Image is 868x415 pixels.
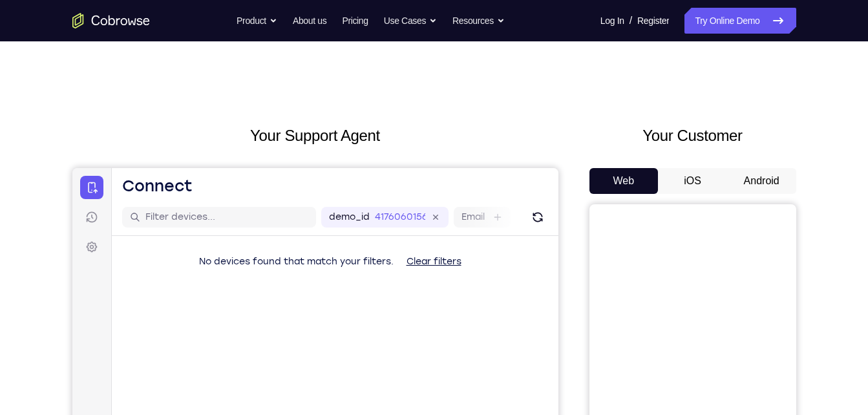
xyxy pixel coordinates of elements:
[342,8,368,34] a: Pricing
[72,124,558,147] h2: Your Support Agent
[293,8,326,34] a: About us
[452,8,505,34] button: Resources
[630,13,632,28] span: /
[72,13,150,28] a: Go to the home page
[127,88,321,99] span: No devices found that match your filters.
[224,389,302,415] button: 6-digit code
[384,8,437,34] button: Use Cases
[589,168,659,194] button: Web
[637,8,669,34] a: Register
[727,168,796,194] button: Android
[237,8,277,34] button: Product
[589,124,796,147] h2: Your Customer
[324,81,399,107] button: Clear filters
[600,8,624,34] a: Log In
[658,168,727,194] button: iOS
[684,8,796,34] a: Try Online Demo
